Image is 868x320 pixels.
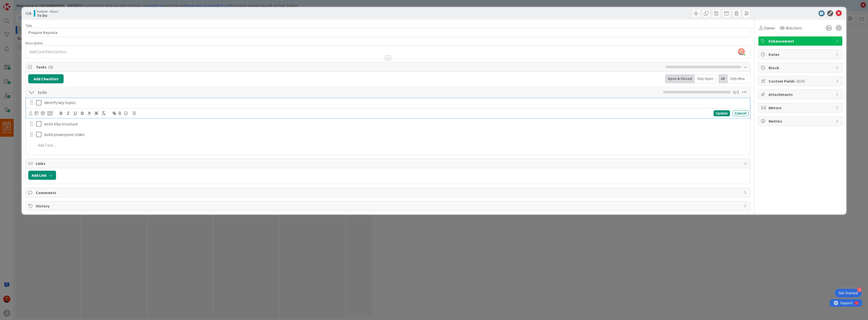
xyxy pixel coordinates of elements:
div: Only Open [695,74,716,83]
span: Links [36,160,741,166]
span: Attachments [769,91,833,97]
b: 5 [29,11,31,16]
div: All [718,74,728,83]
div: Update [714,110,730,116]
span: Comments [36,190,741,196]
span: History [36,203,741,209]
span: 0 / 3 [733,89,739,95]
div: 4 [857,288,862,292]
span: Tasks [36,64,663,70]
p: build powerpoint slides [44,132,747,137]
p: write bbp structure [44,121,747,127]
span: ID [25,10,31,16]
span: Enhancement [769,38,833,44]
span: Dates [769,51,833,57]
span: Description [25,41,43,45]
span: Owner [764,25,775,31]
div: Only Mine [728,74,748,83]
div: Get Started [839,291,858,296]
img: ACg8ocI49K8iO9pJFs7GFLvGnGQz901OBmyJ3JkfvHyJa0hNDQwfFdJr=s96-c [738,48,745,55]
input: type card name here... [25,28,750,37]
div: Cancel [733,110,749,116]
span: Support [11,1,23,7]
div: Open Get Started checklist, remaining modules: 4 [835,289,862,297]
span: Mirrors [769,105,833,111]
span: Custom Fields [769,78,833,84]
button: Add Link [28,171,56,180]
input: Add Checklist... [36,88,149,97]
p: identify key topics [44,100,747,105]
div: Open & Closed [665,74,695,83]
span: Block [769,65,833,71]
span: Watchers [786,25,802,31]
span: Metrics [769,118,833,124]
span: ( 0/0 ) [796,79,805,84]
span: Kanban - Basic [37,9,59,13]
label: Title [25,23,32,28]
b: To Do [37,13,59,17]
button: Add Checklist [28,74,64,83]
span: ( 3 ) [48,64,53,69]
div: 1 [26,2,28,6]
